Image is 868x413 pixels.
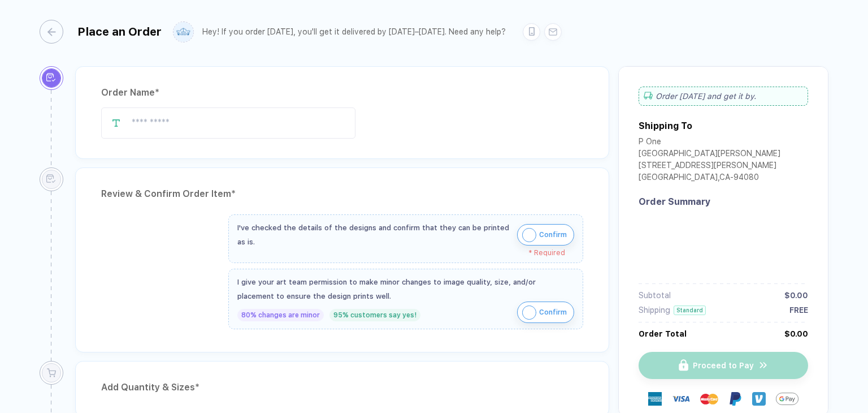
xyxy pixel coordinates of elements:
[639,161,780,173] div: [STREET_ADDRESS][PERSON_NAME]
[648,392,662,406] img: express
[517,224,574,246] button: iconConfirm
[173,22,193,42] img: user profile
[237,275,574,303] div: I give your art team permission to make minor changes to image quality, size, and/or placement to...
[639,196,808,207] div: Order Summary
[700,390,718,408] img: master-card
[639,137,780,149] div: P One
[674,306,706,315] div: Standard
[752,392,766,406] img: Venmo
[101,84,583,102] div: Order Name
[784,291,808,300] div: $0.00
[101,378,583,397] div: Add Quantity & Sizes
[639,173,780,184] div: [GEOGRAPHIC_DATA] , CA - 94080
[639,329,687,338] div: Order Total
[517,302,574,323] button: iconConfirm
[639,121,692,131] div: Shipping To
[776,388,798,410] img: Google Pay
[789,306,808,315] div: FREE
[522,306,536,320] img: icon
[522,228,536,242] img: icon
[237,221,511,249] div: I've checked the details of the designs and confirm that they can be printed as is.
[329,309,420,321] div: 95% customers say yes!
[539,226,567,244] span: Confirm
[77,25,162,38] div: Place an Order
[539,303,567,321] span: Confirm
[202,27,506,37] div: Hey! If you order [DATE], you'll get it delivered by [DATE]–[DATE]. Need any help?
[101,185,583,203] div: Review & Confirm Order Item
[784,329,808,338] div: $0.00
[237,249,565,257] div: * Required
[639,306,670,315] div: Shipping
[639,149,780,161] div: [GEOGRAPHIC_DATA][PERSON_NAME]
[237,309,324,321] div: 80% changes are minor
[639,291,671,300] div: Subtotal
[728,392,742,406] img: Paypal
[672,390,690,408] img: visa
[639,87,808,106] div: Order [DATE] and get it by .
